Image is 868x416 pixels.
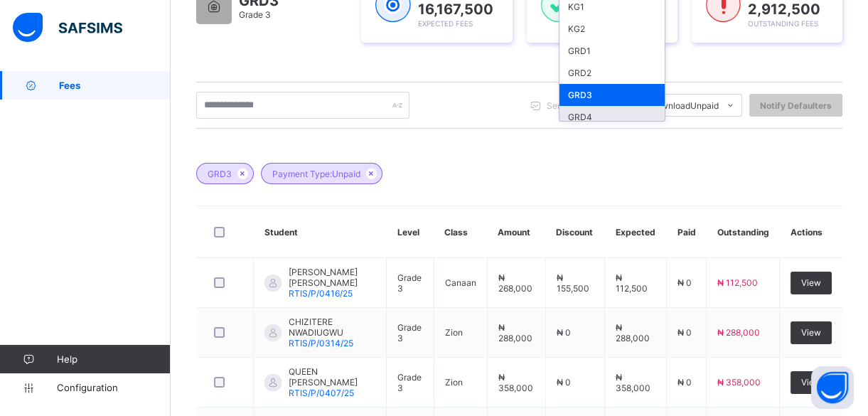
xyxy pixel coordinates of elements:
[445,327,463,338] span: Zion
[254,206,387,258] th: Student
[289,366,375,388] span: QUEEN [PERSON_NAME]
[498,272,532,294] span: ₦ 268,000
[13,13,122,43] img: safsims
[397,322,422,343] span: Grade 3
[666,206,706,258] th: Paid
[289,288,353,299] span: RTIS/P/0416/25
[559,18,665,40] div: KG2
[717,327,760,338] span: ₦ 288,000
[559,106,665,128] div: GRD4
[208,169,232,179] span: GRD3
[387,206,434,258] th: Level
[289,338,353,348] span: RTIS/P/0314/25
[445,277,476,288] span: Canaan
[59,80,171,91] span: Fees
[57,382,170,393] span: Configuration
[801,327,821,338] span: View
[239,9,271,20] span: Grade 3
[498,322,532,343] span: ₦ 288,000
[677,277,692,288] span: ₦ 0
[650,100,719,111] span: Download Unpaid
[557,272,589,294] span: ₦ 155,500
[559,62,665,84] div: GRD2
[559,84,665,106] div: GRD3
[677,377,692,388] span: ₦ 0
[289,388,354,398] span: RTIS/P/0407/25
[547,100,621,111] span: Send payment link
[717,377,761,388] span: ₦ 358,000
[616,372,650,393] span: ₦ 358,000
[487,206,545,258] th: Amount
[760,100,832,111] span: Notify Defaulters
[397,272,422,294] span: Grade 3
[605,206,667,258] th: Expected
[801,377,821,388] span: View
[801,277,821,288] span: View
[445,377,463,388] span: Zion
[748,19,818,28] span: Outstanding Fees
[289,316,375,338] span: CHIZITERE NWADIUGWU
[616,322,650,343] span: ₦ 288,000
[57,353,170,365] span: Help
[811,366,854,409] button: Open asap
[418,19,473,28] span: Expected Fees
[557,377,571,388] span: ₦ 0
[717,277,758,288] span: ₦ 112,500
[289,267,375,288] span: [PERSON_NAME] [PERSON_NAME]
[545,206,604,258] th: Discount
[677,327,692,338] span: ₦ 0
[498,372,533,393] span: ₦ 358,000
[434,206,487,258] th: Class
[397,372,422,393] span: Grade 3
[559,40,665,62] div: GRD1
[779,206,842,258] th: Actions
[616,272,648,294] span: ₦ 112,500
[557,327,571,338] span: ₦ 0
[272,169,360,179] span: Payment Type: Unpaid
[706,206,779,258] th: Outstanding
